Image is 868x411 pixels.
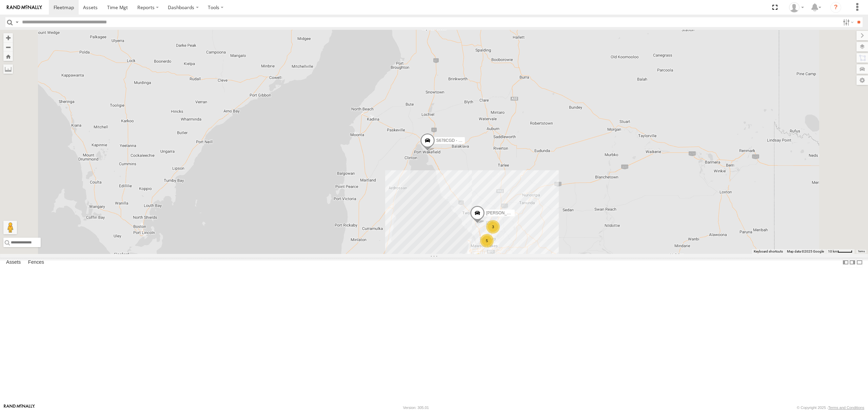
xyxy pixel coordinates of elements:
[25,258,47,267] label: Fences
[797,406,864,410] div: © Copyright 2025 -
[7,5,42,10] img: rand-logo.svg
[3,42,13,52] button: Zoom out
[403,406,429,410] div: Version: 305.01
[858,250,865,253] a: Terms
[486,211,520,216] span: [PERSON_NAME]
[849,258,856,267] label: Dock Summary Table to the Right
[830,2,841,13] i: ?
[828,406,864,410] a: Terms and Conditions
[787,250,824,253] span: Map data ©2025 Google
[826,249,854,254] button: Map Scale: 10 km per 40 pixels
[14,17,20,27] label: Search Query
[486,220,500,234] div: 3
[3,221,17,234] button: Drag Pegman onto the map to open Street View
[480,234,494,247] div: 5
[840,17,855,27] label: Search Filter Options
[3,258,24,267] label: Assets
[471,254,485,267] div: 33
[4,404,35,411] a: Visit our Website
[754,249,783,254] button: Keyboard shortcuts
[842,258,849,267] label: Dock Summary Table to the Left
[787,2,806,13] div: Peter Lu
[856,75,868,85] label: Map Settings
[3,33,13,42] button: Zoom in
[436,138,489,143] span: S678CGD - Fridge It Sprinter
[3,64,13,74] label: Measure
[3,52,13,61] button: Zoom Home
[856,258,863,267] label: Hide Summary Table
[828,250,837,253] span: 10 km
